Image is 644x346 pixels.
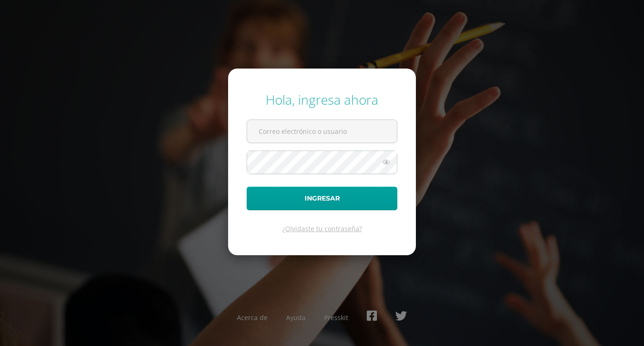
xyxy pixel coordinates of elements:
[247,187,397,210] button: Ingresar
[286,313,306,322] a: Ayuda
[247,91,397,108] div: Hola, ingresa ahora
[282,224,362,233] a: ¿Olvidaste tu contraseña?
[237,313,268,322] a: Acerca de
[324,313,348,322] a: Presskit
[247,120,397,143] input: Correo electrónico o usuario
